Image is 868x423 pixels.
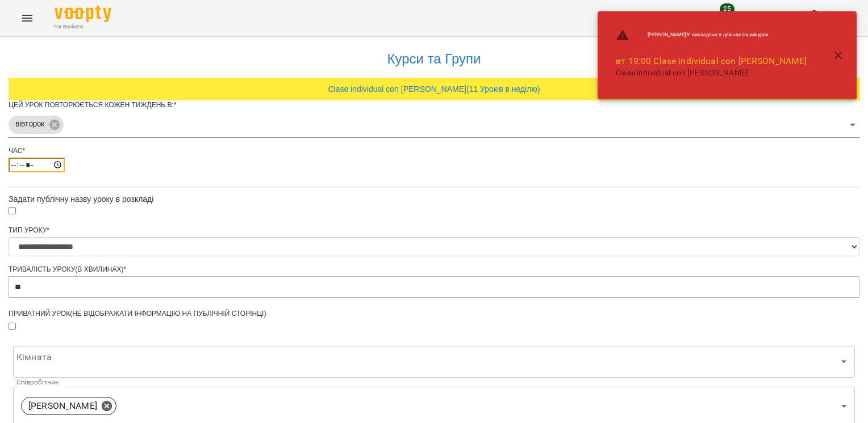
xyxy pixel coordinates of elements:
[9,100,859,110] div: Цей урок повторюється кожен тиждень в:
[55,23,111,31] span: For Business
[9,265,859,274] div: Тривалість уроку(в хвилинах)
[13,346,855,378] div: ​
[28,399,97,413] p: [PERSON_NAME]
[9,193,859,205] div: Задати публічну назву уроку в розкладі
[55,6,111,22] img: Voopty Logo
[9,226,859,235] div: Тип Уроку
[607,24,816,46] li: [PERSON_NAME] : У викладача в цей час інший урок
[720,3,735,15] span: 25
[328,84,540,94] a: Clase individual con [PERSON_NAME] ( 11 Уроків в неділю )
[14,52,854,66] h3: Курси та Групи
[21,397,116,415] div: [PERSON_NAME]
[14,5,41,32] button: Menu
[9,146,859,156] div: Час
[9,116,64,134] div: вівторок
[616,56,807,66] a: вт 19:00 Clase individual con [PERSON_NAME]
[616,67,807,79] p: Clase individual con [PERSON_NAME]
[9,112,859,138] div: вівторок
[9,309,859,319] div: Приватний урок(не відображати інформацію на публічній сторінці)
[9,119,52,130] span: вівторок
